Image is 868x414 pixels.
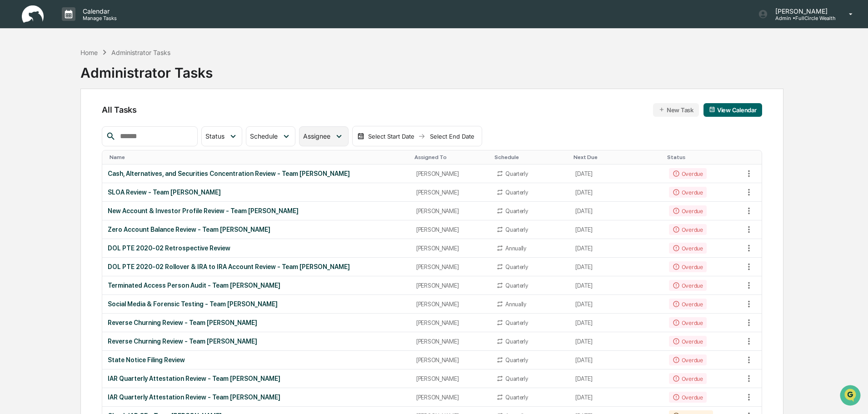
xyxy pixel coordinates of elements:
td: [DATE] [570,351,663,369]
div: Overdue [669,187,707,198]
p: Admin • FullCircle Wealth [768,15,836,21]
div: Quarterly [505,189,528,196]
div: Overdue [669,168,707,179]
div: 🖐️ [9,115,16,123]
div: IAR Quarterly Attestation Review - Team [PERSON_NAME] [108,394,405,401]
div: Start new chat [31,70,149,79]
div: Administrator Tasks [111,49,170,56]
div: Quarterly [505,319,528,326]
p: Calendar [75,7,121,15]
span: Schedule [250,132,278,140]
div: Overdue [669,354,707,365]
p: [PERSON_NAME] [768,7,836,15]
div: Overdue [669,224,707,235]
div: Terminated Access Person Audit - Team [PERSON_NAME] [108,282,405,289]
span: All Tasks [102,105,136,115]
div: Zero Account Balance Review - Team [PERSON_NAME] [108,226,405,233]
td: [DATE] [570,332,663,351]
td: [DATE] [570,369,663,388]
div: Overdue [669,280,707,291]
div: Toggle SortBy [414,154,487,160]
div: [PERSON_NAME] [416,338,485,345]
td: [DATE] [570,220,663,239]
td: [DATE] [570,276,663,295]
a: 🔎Data Lookup [5,128,61,145]
div: We're available if you need us! [31,79,115,86]
img: calendar [709,106,715,113]
a: 🗄️Attestations [62,111,116,127]
div: Overdue [669,261,707,272]
div: [PERSON_NAME] [416,264,485,270]
div: [PERSON_NAME] [416,319,485,326]
div: Annually [505,245,526,252]
span: Attestations [75,115,113,124]
div: Select End Date [427,133,477,140]
td: [DATE] [570,239,663,258]
img: logo [22,5,44,23]
div: DOL PTE 2020-02 Retrospective Review [108,244,405,252]
div: Toggle SortBy [667,154,740,160]
div: Overdue [669,336,707,347]
td: [DATE] [570,314,663,332]
div: Quarterly [505,208,528,214]
span: Assignee [303,132,330,140]
p: How can we help? [9,19,165,34]
div: Quarterly [505,170,528,177]
div: Select Start Date [366,133,416,140]
div: Overdue [669,317,707,328]
div: Social Media & Forensic Testing - Team [PERSON_NAME] [108,300,405,308]
div: Overdue [669,373,707,384]
a: Powered byPylon [64,154,110,161]
td: [DATE] [570,295,663,314]
div: Reverse Churning Review - Team [PERSON_NAME] [108,338,405,345]
div: Home [80,49,98,56]
span: Data Lookup [18,132,57,141]
div: [PERSON_NAME] [416,208,485,214]
img: arrow right [418,133,425,140]
button: Start new chat [155,72,165,83]
div: [PERSON_NAME] [416,226,485,233]
div: Quarterly [505,282,528,289]
div: [PERSON_NAME] [416,375,485,382]
td: [DATE] [570,388,663,407]
div: Overdue [669,205,707,216]
td: [DATE] [570,258,663,276]
td: [DATE] [570,202,663,220]
div: SLOA Review - Team [PERSON_NAME] [108,189,405,196]
div: Quarterly [505,394,528,401]
div: Toggle SortBy [110,154,407,160]
img: calendar [357,133,364,140]
div: 🔎 [9,133,16,140]
div: [PERSON_NAME] [416,189,485,196]
div: Overdue [669,299,707,309]
div: [PERSON_NAME] [416,170,485,177]
div: DOL PTE 2020-02 Rollover & IRA to IRA Account Review - Team [PERSON_NAME] [108,263,405,270]
div: 🗄️ [66,115,73,123]
p: Manage Tasks [75,15,121,21]
div: Quarterly [505,375,528,382]
span: Pylon [90,154,110,161]
span: Status [205,132,224,140]
a: 🖐️Preclearance [5,111,62,127]
div: Quarterly [505,338,528,345]
div: Toggle SortBy [743,154,762,160]
iframe: Open customer support [839,384,863,409]
div: New Account & Investor Profile Review - Team [PERSON_NAME] [108,207,405,214]
div: Cash, Alternatives, and Securities Concentration Review - Team [PERSON_NAME] [108,170,405,177]
div: [PERSON_NAME] [416,282,485,289]
button: View Calendar [703,103,762,117]
div: [PERSON_NAME] [416,357,485,364]
button: New Task [653,103,699,117]
div: Annually [505,301,526,308]
div: [PERSON_NAME] [416,394,485,401]
td: [DATE] [570,183,663,202]
img: 1746055101610-c473b297-6a78-478c-a979-82029cc54cd1 [9,70,25,86]
div: Administrator Tasks [80,57,213,81]
div: State Notice Filing Review [108,356,405,364]
div: Quarterly [505,357,528,364]
div: [PERSON_NAME] [416,245,485,252]
div: Toggle SortBy [494,154,566,160]
div: [PERSON_NAME] [416,301,485,308]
